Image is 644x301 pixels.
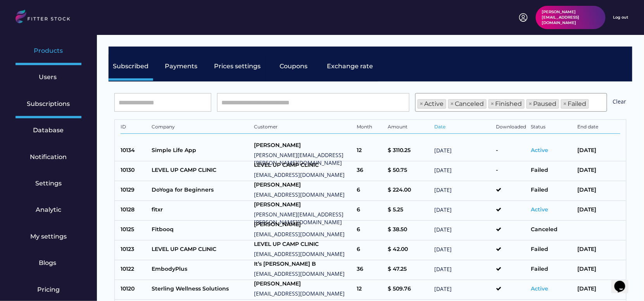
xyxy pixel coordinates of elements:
[489,99,525,109] li: Finished
[420,101,424,107] span: ×
[434,265,492,275] div: [DATE]
[578,166,620,176] div: [DATE]
[152,186,250,196] div: DoYoga for Beginners
[418,99,446,109] li: Active
[36,206,61,214] div: Analytic
[448,99,487,109] li: Canceled
[254,260,353,268] div: It’s [PERSON_NAME] B
[451,101,454,107] span: ×
[531,226,574,235] div: Canceled
[578,285,620,295] div: [DATE]
[531,265,574,275] div: Failed
[531,246,574,255] div: Failed
[578,147,620,156] div: [DATE]
[214,62,261,71] div: Prices settings
[529,101,533,107] span: ×
[613,15,628,20] div: Log out
[152,206,250,216] div: fitxr
[434,206,492,216] div: [DATE]
[531,147,574,156] div: Active
[254,290,353,298] div: [EMAIL_ADDRESS][DOMAIN_NAME]
[254,240,353,248] div: LEVEL UP CAMP CLINIC
[33,126,64,135] div: Database
[388,285,430,295] div: $ 509.76
[611,270,636,293] iframe: chat widget
[165,62,198,71] div: Payments
[39,259,58,267] div: Blogs
[357,147,384,156] div: 12
[434,246,492,255] div: [DATE]
[613,98,627,107] div: Clear
[254,270,353,278] div: [EMAIL_ADDRESS][DOMAIN_NAME]
[357,186,384,196] div: 6
[434,226,492,235] div: [DATE]
[152,147,250,156] div: Simple Life App
[34,47,63,55] div: Products
[254,211,353,226] div: [PERSON_NAME][EMAIL_ADDRESS][PERSON_NAME][DOMAIN_NAME]
[578,265,620,275] div: [DATE]
[254,280,353,288] div: [PERSON_NAME]
[388,186,430,196] div: $ 224.00
[578,124,620,131] div: End date
[254,250,353,258] div: [EMAIL_ADDRESS][DOMAIN_NAME]
[16,10,77,26] img: LOGO.svg
[561,99,589,109] li: Failed
[357,166,384,176] div: 36
[254,181,353,189] div: [PERSON_NAME]
[121,124,148,131] div: ID
[388,265,430,275] div: $ 47.25
[388,226,430,235] div: $ 38.50
[563,101,567,107] span: ×
[152,226,250,235] div: Fitbooq
[388,147,430,156] div: $ 3110.25
[35,179,62,188] div: Settings
[542,9,599,26] div: [PERSON_NAME][EMAIL_ADDRESS][DOMAIN_NAME]
[254,221,353,228] div: [PERSON_NAME]
[434,285,492,295] div: [DATE]
[357,246,384,255] div: 6
[30,232,67,241] div: My settings
[254,151,353,166] div: [PERSON_NAME][EMAIL_ADDRESS][PERSON_NAME][DOMAIN_NAME]
[121,186,148,196] div: 10129
[434,186,492,196] div: [DATE]
[496,124,527,131] div: Downloaded
[39,73,58,81] div: Users
[121,226,148,235] div: 10125
[27,100,70,108] div: Subscriptions
[434,166,492,176] div: [DATE]
[434,147,492,156] div: [DATE]
[113,62,149,71] div: Subscribed
[434,124,492,131] div: Date
[152,265,250,275] div: EmbodyPlus
[388,246,430,255] div: $ 42.00
[388,206,430,216] div: $ 5.25
[578,186,620,196] div: [DATE]
[531,124,574,131] div: Status
[280,62,308,71] div: Coupons
[496,166,527,176] div: -
[121,147,148,156] div: 10134
[357,124,384,131] div: Month
[254,191,353,199] div: [EMAIL_ADDRESS][DOMAIN_NAME]
[254,230,353,238] div: [EMAIL_ADDRESS][DOMAIN_NAME]
[357,226,384,235] div: 6
[491,101,495,107] span: ×
[531,206,574,216] div: Active
[531,285,574,295] div: Active
[578,246,620,255] div: [DATE]
[388,166,430,176] div: $ 50.75
[327,62,373,71] div: Exchange rate
[121,246,148,255] div: 10123
[254,171,353,179] div: [EMAIL_ADDRESS][DOMAIN_NAME]
[152,246,250,255] div: LEVEL UP CAMP CLINIC
[152,124,250,131] div: Company
[519,13,528,22] img: profile-circle.svg
[254,161,353,169] div: LEVEL UP CAMP CLINIC
[388,124,430,131] div: Amount
[121,285,148,295] div: 10120
[527,99,559,109] li: Paused
[254,124,353,131] div: Customer
[531,186,574,196] div: Failed
[121,166,148,176] div: 10130
[496,147,527,156] div: -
